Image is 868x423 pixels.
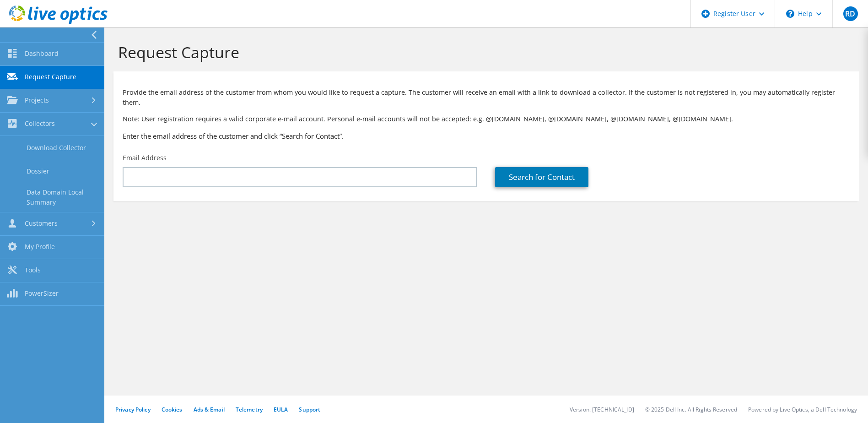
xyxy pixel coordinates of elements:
a: EULA [274,406,288,413]
a: Cookies [162,406,183,413]
p: Note: User registration requires a valid corporate e-mail account. Personal e-mail accounts will ... [123,114,850,124]
svg: \n [786,10,794,18]
a: Support [299,406,320,413]
a: Telemetry [236,406,263,413]
a: Privacy Policy [115,406,151,413]
label: Email Address [123,153,167,163]
a: Search for Contact [495,167,588,187]
li: © 2025 Dell Inc. All Rights Reserved [645,406,737,413]
h3: Enter the email address of the customer and click “Search for Contact”. [123,131,850,141]
p: Provide the email address of the customer from whom you would like to request a capture. The cust... [123,87,850,108]
a: Ads & Email [194,406,225,413]
span: RD [843,6,858,21]
li: Powered by Live Optics, a Dell Technology [748,406,857,413]
h1: Request Capture [118,43,850,62]
li: Version: [TECHNICAL_ID] [570,406,634,413]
